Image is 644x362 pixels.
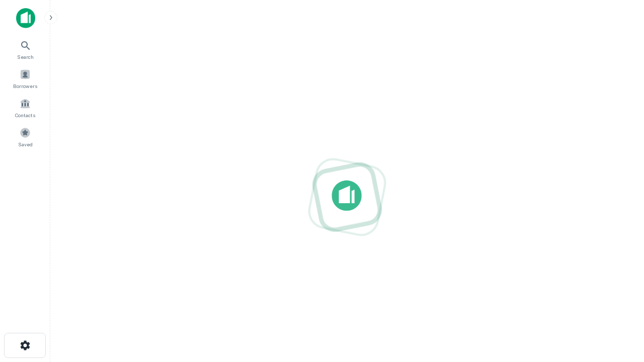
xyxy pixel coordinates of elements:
span: Search [17,53,34,61]
a: Contacts [3,94,47,121]
span: Borrowers [13,82,37,90]
span: Contacts [15,111,35,119]
iframe: Chat Widget [594,249,644,298]
a: Search [3,36,47,63]
img: capitalize-icon.png [16,8,35,28]
span: Saved [18,140,33,148]
a: Saved [3,123,47,150]
a: Borrowers [3,65,47,92]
